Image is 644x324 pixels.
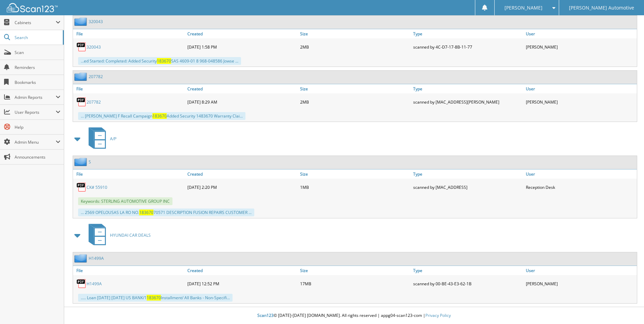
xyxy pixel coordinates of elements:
img: PDF.png [76,182,87,192]
img: folder2.png [74,158,89,166]
div: [DATE] 12:52 PM [186,277,298,290]
div: [PERSON_NAME] [524,40,637,54]
div: [DATE] 1:58 PM [186,40,298,54]
div: [PERSON_NAME] [524,277,637,290]
span: 183670 [139,210,153,215]
a: Size [298,266,411,275]
img: PDF.png [76,42,87,52]
span: HYUNDAI CAR DEALS [110,232,151,238]
div: 1MB [298,180,411,194]
span: 183670 [157,58,171,64]
a: Privacy Policy [425,312,451,318]
a: Type [411,266,524,275]
div: ... [PERSON_NAME] F Recall Campaign Added Security 1483670 Warranty Clai... [78,112,245,120]
div: 17MB [298,277,411,290]
iframe: Chat Widget [610,291,644,324]
div: ...ed Started: Completed: Added Security SAS 4609-01 8 968-048586 Jowse ... [78,57,241,65]
a: User [524,84,637,93]
div: scanned by 4C-D7-17-8B-11-77 [411,40,524,54]
a: File [73,29,186,38]
div: scanned by [MAC_ADDRESS] [411,180,524,194]
a: Type [411,169,524,179]
a: Type [411,84,524,93]
span: Scan [15,50,60,55]
span: User Reports [15,109,56,115]
div: 2MB [298,40,411,54]
img: folder2.png [74,17,89,26]
a: CK# 55910 [87,184,107,190]
span: 183670 [147,295,161,301]
a: User [524,29,637,38]
a: Type [411,29,524,38]
a: H1499A [89,255,104,261]
span: [PERSON_NAME] [504,6,542,10]
span: Search [15,35,59,40]
a: File [73,266,186,275]
span: A/P [110,136,116,142]
a: H1499A [87,281,102,287]
img: folder2.png [74,72,89,81]
span: Cabinets [15,20,56,25]
a: User [524,266,637,275]
img: folder2.png [74,254,89,263]
div: [DATE] 8:29 AM [186,95,298,109]
a: File [73,169,186,179]
div: ... 2569 OPELOUSAS LA RO NO. 70571 DESCRIPTION FUSION REPAIRS CUSTOMER ... [78,209,254,216]
div: ..... Loan [DATE] [DATE] US BANK/1 Installment/ All Banks - Non-Specifi... [78,294,233,302]
a: Size [298,29,411,38]
a: A/P [85,125,116,152]
a: 207782 [87,99,101,105]
img: PDF.png [76,97,87,107]
span: Admin Reports [15,94,56,100]
span: Admin Menu [15,139,56,145]
img: PDF.png [76,278,87,289]
div: © [DATE]-[DATE] [DOMAIN_NAME]. All rights reserved | appg04-scan123-com | [64,307,644,324]
a: File [73,84,186,93]
span: Help [15,124,60,130]
span: Reminders [15,65,60,70]
span: Bookmarks [15,79,60,85]
span: [PERSON_NAME] Automotive [569,6,634,10]
span: 183670 [152,113,167,119]
span: Announcements [15,154,60,160]
a: Size [298,169,411,179]
span: Keywords: STERLING AUTOMOTIVE GROUP INC [78,197,172,205]
div: [PERSON_NAME] [524,95,637,109]
div: 2MB [298,95,411,109]
a: 320043 [87,44,101,50]
a: Size [298,84,411,93]
a: HYUNDAI CAR DEALS [85,222,151,249]
a: S [89,159,91,165]
a: Created [186,169,298,179]
a: Created [186,29,298,38]
img: scan123-logo-white.svg [7,3,58,12]
a: Created [186,84,298,93]
div: Reception Desk [524,180,637,194]
div: scanned by 00-BE-43-E3-62-1B [411,277,524,290]
a: 207782 [89,74,103,79]
a: User [524,169,637,179]
span: Scan123 [257,312,274,318]
div: [DATE] 2:20 PM [186,180,298,194]
div: scanned by [MAC_ADDRESS][PERSON_NAME] [411,95,524,109]
a: Created [186,266,298,275]
a: 320043 [89,19,103,24]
